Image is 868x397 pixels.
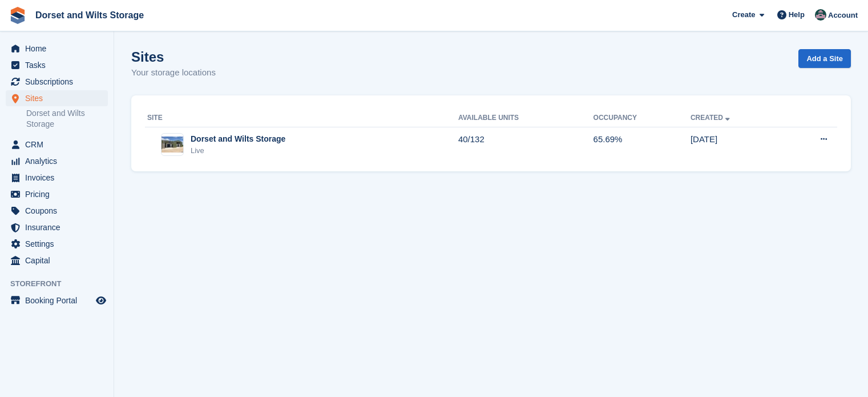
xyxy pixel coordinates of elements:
[789,9,805,21] span: Help
[25,186,94,202] span: Pricing
[26,108,108,130] a: Dorset and Wilts Storage
[6,137,108,153] a: menu
[6,74,108,90] a: menu
[732,9,755,21] span: Create
[6,90,108,106] a: menu
[6,236,108,252] a: menu
[691,114,732,122] a: Created
[798,49,851,68] a: Add a Site
[25,57,94,73] span: Tasks
[691,127,784,162] td: [DATE]
[25,219,94,235] span: Insurance
[131,49,216,65] h1: Sites
[94,294,108,307] a: Preview store
[6,252,108,268] a: menu
[6,292,108,308] a: menu
[594,127,691,162] td: 65.69%
[6,219,108,235] a: menu
[9,7,26,24] img: stora-icon-8386f47178a22dfd0bd8f6a31ec36ba5ce8667c1dd55bd0f319d3a0aa187defe.svg
[191,145,285,157] div: Live
[10,278,114,290] span: Storefront
[25,236,94,252] span: Settings
[6,186,108,202] a: menu
[25,292,94,308] span: Booking Portal
[6,41,108,57] a: menu
[191,133,285,145] div: Dorset and Wilts Storage
[6,203,108,219] a: menu
[594,109,691,127] th: Occupancy
[131,66,216,79] p: Your storage locations
[31,6,148,25] a: Dorset and Wilts Storage
[145,109,458,127] th: Site
[25,203,94,219] span: Coupons
[25,41,94,57] span: Home
[828,10,858,21] span: Account
[162,137,183,153] img: Image of Dorset and Wilts Storage site
[458,127,594,162] td: 40/132
[25,90,94,106] span: Sites
[6,153,108,169] a: menu
[6,57,108,73] a: menu
[25,74,94,90] span: Subscriptions
[25,137,94,153] span: CRM
[815,9,826,21] img: Steph Chick
[25,153,94,169] span: Analytics
[458,109,594,127] th: Available Units
[6,170,108,186] a: menu
[25,252,94,268] span: Capital
[25,170,94,186] span: Invoices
